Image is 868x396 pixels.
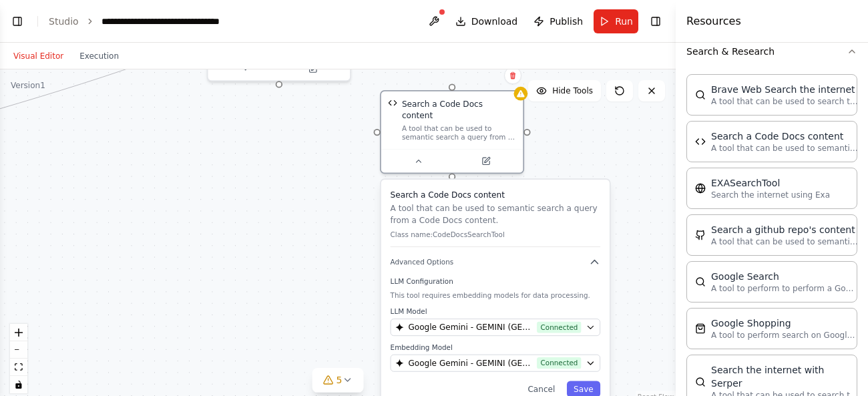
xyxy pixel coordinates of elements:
div: CodeDocsSearchToolSearch a Code Docs contentA tool that can be used to semantic search a query fr... [380,90,524,174]
button: Advanced Options [391,256,600,268]
button: toggle interactivity [10,376,27,393]
div: Search a Code Docs content [711,130,858,143]
img: SerpApiGoogleShoppingTool [695,323,706,334]
div: EXASearchTool [711,176,830,190]
nav: breadcrumb [49,15,252,28]
button: fit view [10,359,27,376]
button: Execution [71,48,127,64]
span: Run [615,15,633,28]
button: Delete node [504,67,521,84]
button: Search & Research [686,34,857,69]
p: Search the internet using Exa [711,190,830,200]
button: zoom in [10,324,27,341]
img: BraveSearchTool [695,89,706,100]
button: Hide right sidebar [646,12,665,31]
button: Publish [528,9,588,33]
span: Advanced Options [391,258,454,267]
button: Visual Editor [5,48,71,64]
a: Studio [49,16,79,27]
span: 5 [337,373,343,387]
button: Google Gemini - GEMINI (GEMO)Connected [391,319,600,336]
p: This tool requires embedding models for data processing. [391,291,600,301]
button: Download [450,9,523,33]
span: Google Gemini - GEMINI (GEMO) [408,322,532,333]
div: Version 1 [11,80,45,91]
button: Run [594,9,638,33]
div: Search the internet with Serper [711,363,858,390]
p: A tool to perform to perform a Google search with a search_query. [711,283,858,294]
span: Google Gemini - GEMINI (GEMO) [408,357,532,369]
div: Search a Code Docs content [402,98,516,122]
div: Google Shopping [711,317,858,330]
img: SerpApiGoogleSearchTool [695,276,706,287]
p: A tool to perform search on Google shopping with a search_query. [711,330,858,341]
p: A tool that can be used to semantic search a query from a github repo's content. This is not the ... [711,236,858,247]
img: CodeDocsSearchTool [695,136,706,147]
h4: Resources [686,13,741,29]
span: Hide Tools [552,85,593,96]
button: zoom out [10,341,27,359]
div: Brave Web Search the internet [711,83,858,96]
img: EXASearchTool [695,183,706,194]
label: Embedding Model [391,343,600,352]
span: Download [471,15,518,28]
div: Search a github repo's content [711,223,858,236]
img: GithubSearchTool [695,230,706,240]
label: LLM Model [391,307,600,317]
label: LLM Configuration [391,277,600,286]
span: Connected [537,357,581,369]
span: Publish [550,15,583,28]
button: 5 [312,368,364,393]
button: Show left sidebar [8,12,27,31]
div: A tool that can be used to semantic search a query from a Code Docs content. [402,124,516,142]
button: Open in side panel [453,154,519,168]
button: Hide Tools [528,80,601,102]
p: A tool that can be used to search the internet with a search_query. [711,96,858,107]
button: Open in side panel [280,62,346,76]
p: A tool that can be used to semantic search a query from a Code Docs content. [391,203,600,226]
span: Connected [537,322,581,333]
img: SerperDevTool [695,377,706,387]
div: Google Search [711,270,858,283]
p: A tool that can be used to semantic search a query from a Code Docs content. [711,143,858,154]
button: Google Gemini - GEMINI (GEMO)Connected [391,355,600,372]
p: Class name: CodeDocsSearchTool [391,230,600,240]
img: CodeDocsSearchTool [388,98,397,108]
h3: Search a Code Docs content [391,189,600,200]
div: React Flow controls [10,324,27,393]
